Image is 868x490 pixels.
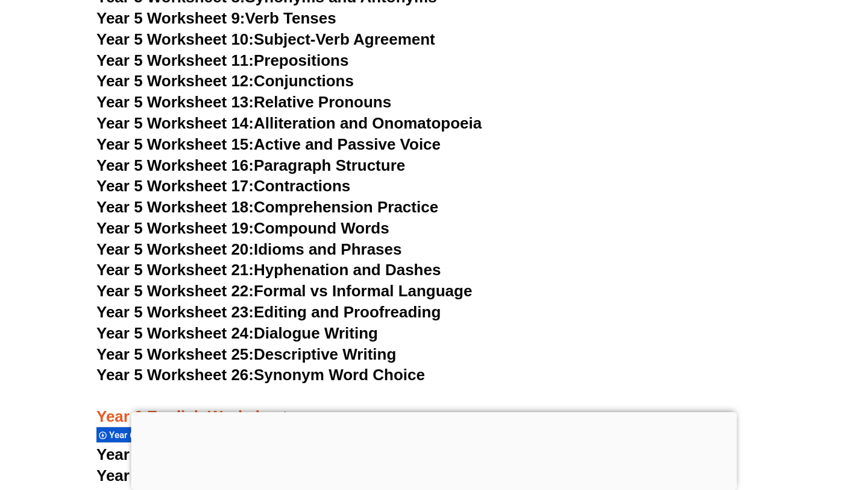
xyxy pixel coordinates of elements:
[96,219,389,237] a: Year 5 Worksheet 19:Compound Words
[96,345,254,363] span: Year 5 Worksheet 25:
[96,466,369,485] span: Year 6 Comprehension Worksheet 2:
[96,30,435,48] a: Year 5 Worksheet 10:Subject-Verb Agreement
[96,324,254,342] span: Year 5 Worksheet 24:
[96,386,772,427] h3: Year 6 English Worksheets
[96,219,254,237] span: Year 5 Worksheet 19:
[96,72,254,90] span: Year 5 Worksheet 12:
[96,114,482,132] a: Year 5 Worksheet 14:Alliteration and Onomatopoeia
[131,412,737,487] iframe: Advertisement
[96,135,441,153] a: Year 5 Worksheet 15:Active and Passive Voice
[96,51,348,69] a: Year 5 Worksheet 11:Prepositions
[96,261,254,279] span: Year 5 Worksheet 21:
[96,177,254,195] span: Year 5 Worksheet 17:
[96,366,254,384] span: Year 5 Worksheet 26:
[96,135,254,153] span: Year 5 Worksheet 15:
[96,303,441,321] a: Year 5 Worksheet 23:Editing and Proofreading
[96,156,405,174] a: Year 5 Worksheet 16:Paragraph Structure
[96,282,472,300] a: Year 5 Worksheet 22:Formal vs Informal Language
[96,445,632,463] a: Year 6 Comprehension Worksheet 1: A Magical Journey to the Pyramids
[96,427,190,443] div: Year 6 study guides
[96,156,254,174] span: Year 5 Worksheet 16:
[96,345,396,363] a: Year 5 Worksheet 25:Descriptive Writing
[96,198,254,216] span: Year 5 Worksheet 18:
[96,303,254,321] span: Year 5 Worksheet 23:
[96,240,254,258] span: Year 5 Worksheet 20:
[96,282,254,300] span: Year 5 Worksheet 22:
[96,72,354,90] a: Year 5 Worksheet 12:Conjunctions
[96,198,438,216] a: Year 5 Worksheet 18:Comprehension Practice
[109,430,192,441] span: Year 6 study guides
[96,324,378,342] a: Year 5 Worksheet 24:Dialogue Writing
[96,51,254,69] span: Year 5 Worksheet 11:
[96,466,641,485] a: Year 6 Comprehension Worksheet 2:[PERSON_NAME]'s Shark Adventure
[96,93,254,111] span: Year 5 Worksheet 13:
[96,240,401,258] a: Year 5 Worksheet 20:Idioms and Phrases
[96,366,425,384] a: Year 5 Worksheet 26:Synonym Word Choice
[661,354,868,490] iframe: Chat Widget
[96,9,336,27] a: Year 5 Worksheet 9:Verb Tenses
[96,93,391,111] a: Year 5 Worksheet 13:Relative Pronouns
[96,177,350,195] a: Year 5 Worksheet 17:Contractions
[96,9,245,27] span: Year 5 Worksheet 9:
[96,30,254,48] span: Year 5 Worksheet 10:
[96,261,441,279] a: Year 5 Worksheet 21:Hyphenation and Dashes
[96,114,254,132] span: Year 5 Worksheet 14:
